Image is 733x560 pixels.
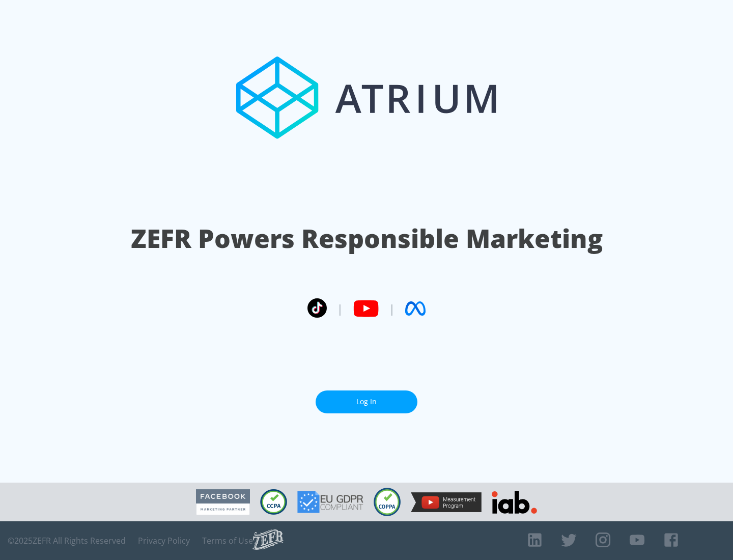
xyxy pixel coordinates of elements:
span: | [389,301,395,316]
img: YouTube Measurement Program [411,492,482,512]
h1: ZEFR Powers Responsible Marketing [131,221,603,256]
a: Terms of Use [202,536,253,546]
img: COPPA Compliant [374,488,401,516]
img: Facebook Marketing Partner [196,489,250,515]
a: Log In [316,390,417,413]
a: Privacy Policy [138,536,190,546]
img: CCPA Compliant [260,489,287,515]
span: © 2025 ZEFR All Rights Reserved [8,536,126,546]
img: IAB [492,491,537,514]
img: GDPR Compliant [297,491,363,513]
span: | [337,301,343,316]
